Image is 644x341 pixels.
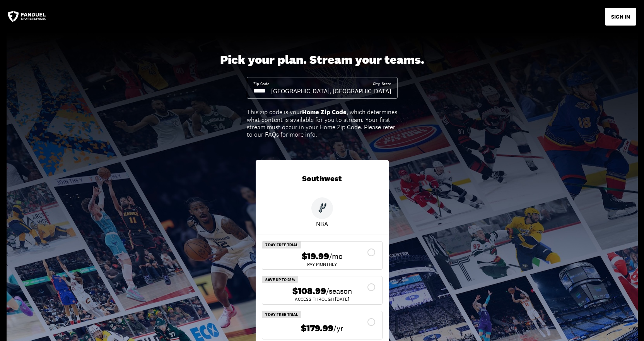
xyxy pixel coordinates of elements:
[605,8,636,26] button: SIGN IN
[329,251,343,262] span: /mo
[302,251,329,262] span: $19.99
[302,108,347,116] b: Home Zip Code
[253,81,269,87] div: Zip Code
[220,53,424,67] div: Pick your plan. Stream your teams.
[292,286,326,297] span: $108.99
[373,81,391,87] div: City, State
[326,286,352,296] span: /season
[301,323,333,334] span: $179.99
[256,160,389,197] div: Southwest
[262,311,301,318] div: 7 Day Free Trial
[247,108,398,138] div: This zip code is your , which determines what content is available for you to stream. Your first ...
[268,262,376,267] div: Pay Monthly
[316,219,328,228] p: NBA
[271,87,391,95] div: [GEOGRAPHIC_DATA], [GEOGRAPHIC_DATA]
[333,323,343,334] span: /yr
[268,297,376,302] div: ACCESS THROUGH [DATE]
[262,276,298,283] div: SAVE UP TO 25%
[317,203,327,213] img: Spurs
[262,242,301,248] div: 7 Day Free Trial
